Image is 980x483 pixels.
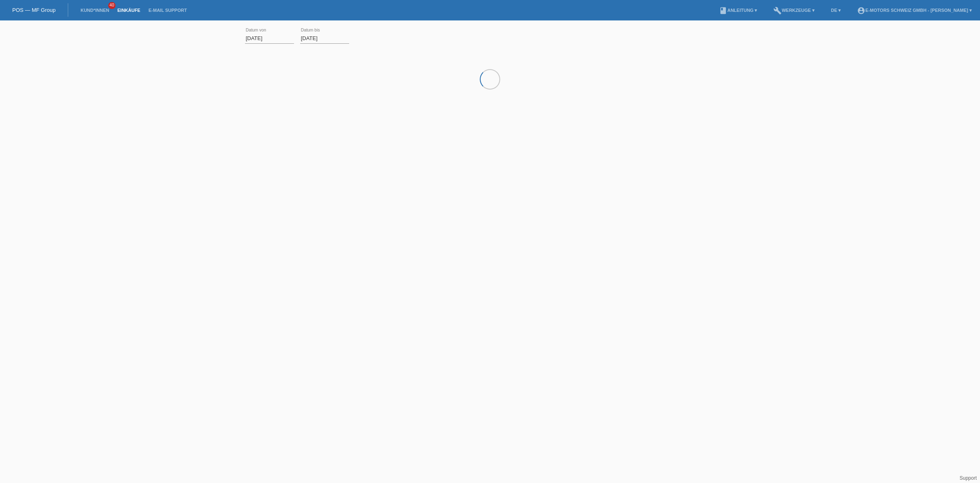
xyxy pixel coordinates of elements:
[113,8,144,13] a: Einkäufe
[773,7,782,15] i: build
[12,7,56,13] a: POS — MF Group
[719,7,727,15] i: book
[145,8,191,13] a: E-Mail Support
[715,8,761,13] a: bookAnleitung ▾
[857,7,865,15] i: account_circle
[960,475,977,481] a: Support
[853,8,976,13] a: account_circleE-Motors Schweiz GmbH - [PERSON_NAME] ▾
[769,8,819,13] a: buildWerkzeuge ▾
[108,2,116,9] span: 40
[76,8,113,13] a: Kund*innen
[827,8,845,13] a: DE ▾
